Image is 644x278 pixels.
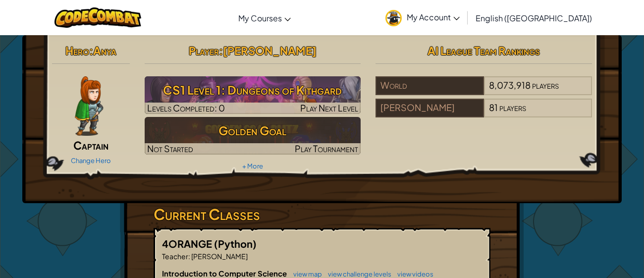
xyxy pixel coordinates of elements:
div: [PERSON_NAME] [376,99,483,117]
img: Golden Goal [145,117,361,155]
span: [PERSON_NAME] [223,44,317,57]
span: : [219,44,223,57]
div: World [376,76,483,95]
h3: CS1 Level 1: Dungeons of Kithgard [145,79,361,101]
span: Introduction to Computer Science [162,269,288,278]
img: captain-pose.png [75,76,103,136]
a: view videos [392,270,433,278]
span: English ([GEOGRAPHIC_DATA]) [476,13,592,23]
span: My Account [407,12,460,22]
span: Teacher [162,252,188,261]
span: players [499,102,526,113]
a: Play Next Level [145,76,361,114]
span: Play Next Level [300,102,358,113]
a: My Account [380,2,465,33]
img: CS1 Level 1: Dungeons of Kithgard [145,76,361,114]
span: Not Started [147,143,193,154]
a: English ([GEOGRAPHIC_DATA]) [471,4,597,31]
span: AI League Team Rankings [428,44,540,57]
span: Anya [93,44,116,57]
span: Levels Completed: 0 [147,102,225,113]
span: : [89,44,93,57]
h3: Golden Goal [145,119,361,142]
span: 4ORANGE [162,237,214,250]
a: + More [242,162,263,170]
span: players [532,79,559,91]
span: Play Tournament [295,143,358,154]
span: Player [189,44,219,57]
a: view challenge levels [323,270,391,278]
a: [PERSON_NAME]81players [376,108,592,119]
span: : [188,252,190,261]
a: view map [288,270,322,278]
span: 8,073,918 [489,79,531,91]
a: My Courses [233,4,296,31]
a: Golden GoalNot StartedPlay Tournament [145,117,361,155]
span: Captain [73,138,108,152]
span: My Courses [238,13,282,23]
span: (Python) [214,237,257,250]
span: [PERSON_NAME] [190,252,248,261]
span: Hero [65,44,89,57]
a: Change Hero [71,157,111,165]
img: CodeCombat logo [54,7,141,28]
a: World8,073,918players [376,86,592,97]
img: avatar [385,10,402,26]
h3: Current Classes [154,203,490,225]
span: 81 [489,102,498,113]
